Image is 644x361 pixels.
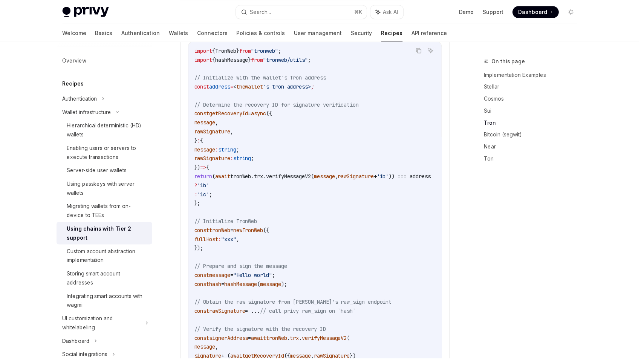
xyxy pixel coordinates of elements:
[211,111,250,118] span: getRecoveryId
[211,84,232,91] span: address
[63,95,98,104] div: Authentication
[496,57,529,66] span: On this page
[488,118,587,130] a: Tron
[357,9,365,15] span: ⌘ K
[63,317,142,335] div: UI customization and whitelabeling
[253,337,268,344] span: await
[259,283,262,290] span: (
[211,193,214,199] span: ;
[247,310,262,317] span: = ...
[386,8,401,16] span: Ask AI
[196,184,199,190] span: ?
[238,48,241,55] span: }
[241,48,253,55] span: from
[63,339,90,348] div: Dashboard
[196,147,217,154] span: message
[232,156,235,163] span: :
[214,48,217,55] span: {
[289,337,292,344] span: .
[238,147,241,154] span: ;
[122,24,161,42] a: Authentication
[67,122,149,140] div: Hierarchical deterministic (HD) wallets
[488,93,587,106] a: Cosmos
[217,57,250,64] span: hashMessage
[196,129,232,136] span: rawSignature
[488,130,587,142] a: Bitcoin (segwit)
[232,229,235,236] span: =
[429,46,439,56] button: Ask AI
[517,6,563,18] a: Dashboard
[196,247,205,254] span: });
[217,346,220,353] span: ,
[196,202,202,208] span: };
[196,310,211,317] span: const
[67,145,149,163] div: Enabling users or servers to execute transactions
[373,5,407,19] button: Ask AI
[354,24,375,42] a: Security
[341,174,377,181] span: rawSignature
[211,283,223,290] span: hash
[304,337,350,344] span: verifyMessageV2
[196,220,259,226] span: // Initialize TronWeb
[63,109,112,118] div: Wallet infrastructure
[199,138,202,145] span: :
[488,81,587,93] a: Stellar
[196,84,211,91] span: const
[196,301,395,308] span: // Obtain the raw signature from [PERSON_NAME]'s raw_sign endpoint
[250,57,253,64] span: }
[384,24,406,42] a: Recipes
[199,184,211,190] span: '1b'
[253,111,268,118] span: async
[217,120,220,127] span: ,
[67,294,149,312] div: Integrating smart accounts with wagmi
[199,193,211,199] span: '1c'
[235,229,244,236] span: new
[214,174,217,181] span: (
[247,84,265,91] span: wallet
[268,111,274,118] span: ({
[317,174,338,181] span: message
[211,310,247,317] span: rawSignature
[292,337,301,344] span: trx
[196,274,211,281] span: const
[311,57,314,64] span: ;
[350,337,353,344] span: (
[57,120,153,142] a: Hierarchical deterministic (HD) wallets
[297,24,345,42] a: User management
[63,57,87,66] div: Overview
[223,283,226,290] span: =
[232,129,235,136] span: ,
[199,24,229,42] a: Connectors
[338,174,341,181] span: ,
[220,238,223,245] span: :
[569,6,581,18] button: Toggle dark mode
[253,57,265,64] span: from
[196,265,289,272] span: // Prepare and sign the message
[488,69,587,81] a: Implementation Examples
[232,174,317,181] span: tronWeb.trx.verifyMessageV2(
[253,156,256,163] span: ;
[262,310,359,317] span: // call privy raw_sign on `hash`
[235,156,253,163] span: string
[170,24,190,42] a: Wallets
[280,48,283,55] span: ;
[252,8,273,17] div: Search...
[265,57,311,64] span: "tronweb/utils"
[488,106,587,118] a: Sui
[57,54,153,68] a: Overview
[226,283,259,290] span: hashMessage
[211,337,250,344] span: signerAddress
[196,283,211,290] span: const
[63,80,84,89] h5: Recipes
[196,346,217,353] span: message
[196,156,232,163] span: rawSignature
[96,24,113,42] a: Basics
[211,229,232,236] span: tronWeb
[265,84,314,91] span: 's tron address>
[202,138,205,145] span: {
[196,111,211,118] span: const
[301,337,304,344] span: .
[235,84,238,91] span: <
[220,147,238,154] span: string
[196,48,214,55] span: import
